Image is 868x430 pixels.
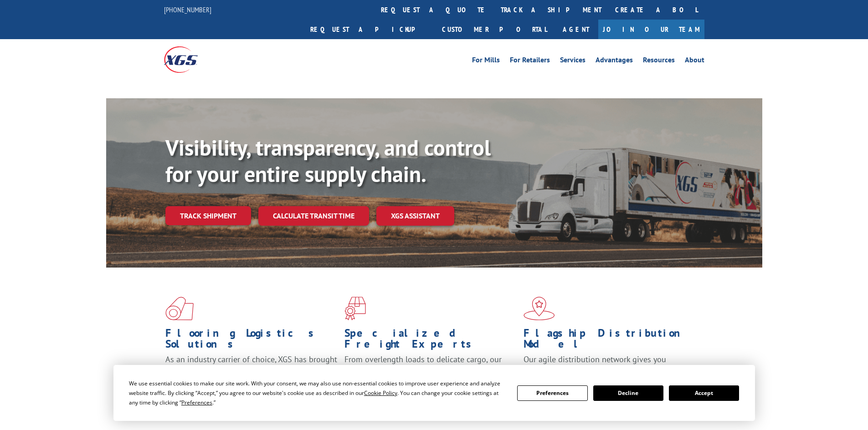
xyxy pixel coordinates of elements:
h1: Flooring Logistics Solutions [165,328,338,354]
button: Decline [593,385,663,401]
h1: Flagship Distribution Model [524,328,696,354]
a: Calculate transit time [258,206,369,226]
img: xgs-icon-total-supply-chain-intelligence-red [165,297,194,320]
button: Accept [669,385,739,401]
button: Preferences [517,385,587,401]
img: xgs-icon-focused-on-flooring-red [344,297,366,320]
span: Cookie Policy [364,389,397,397]
a: Track shipment [165,206,251,225]
a: About [685,56,704,66]
a: For Retailers [510,56,550,66]
a: Services [560,56,586,66]
a: Request a pickup [303,20,435,39]
a: Join Our Team [598,20,704,39]
div: Cookie Consent Prompt [113,365,755,421]
a: For Mills [472,56,500,66]
a: Customer Portal [435,20,554,39]
p: From overlength loads to delicate cargo, our experienced staff knows the best way to move your fr... [344,354,517,395]
div: We use essential cookies to make our site work. With your consent, we may also use non-essential ... [129,379,506,407]
a: Resources [643,56,675,66]
span: Our agile distribution network gives you nationwide inventory management on demand. [524,354,691,375]
span: As an industry carrier of choice, XGS has brought innovation and dedication to flooring logistics... [165,354,337,386]
a: Agent [554,20,598,39]
a: XGS ASSISTANT [376,206,454,226]
b: Visibility, transparency, and control for your entire supply chain. [165,133,491,188]
a: Advantages [596,56,633,66]
a: [PHONE_NUMBER] [164,5,211,14]
span: Preferences [181,399,212,406]
h1: Specialized Freight Experts [344,328,517,354]
img: xgs-icon-flagship-distribution-model-red [524,297,555,320]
